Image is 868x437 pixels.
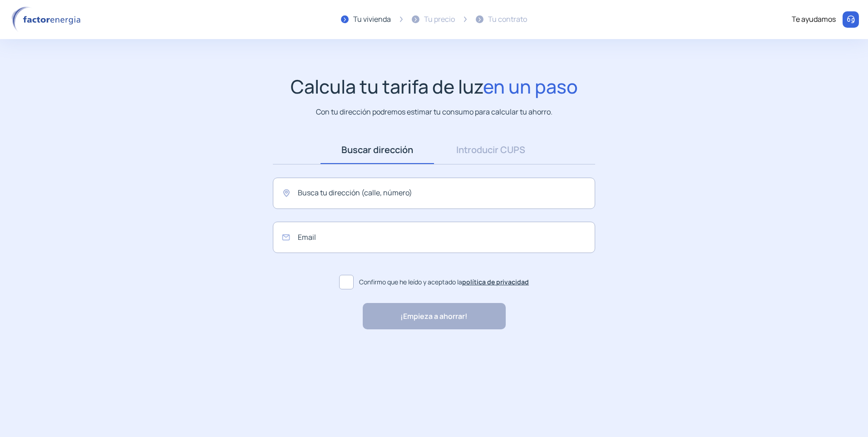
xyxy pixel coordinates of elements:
p: Con tu dirección podremos estimar tu consumo para calcular tu ahorro. [316,106,552,118]
a: Introducir CUPS [434,136,547,164]
h1: Calcula tu tarifa de luz [291,75,578,98]
div: Te ayudamos [792,14,836,25]
img: llamar [846,15,855,24]
span: Confirmo que he leído y aceptado la [359,277,529,287]
span: en un paso [483,74,578,99]
div: Tu contrato [488,14,527,25]
a: política de privacidad [462,278,529,286]
img: logo factor [9,6,86,33]
a: Buscar dirección [321,136,434,164]
div: Tu precio [424,14,455,25]
div: Tu vivienda [353,14,391,25]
